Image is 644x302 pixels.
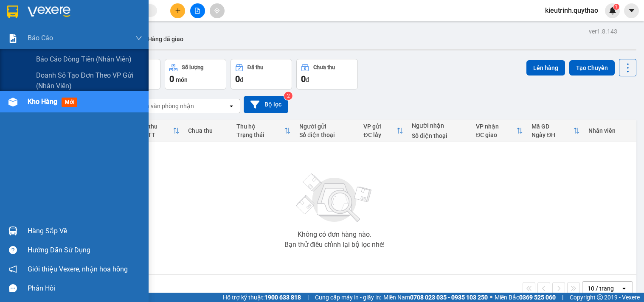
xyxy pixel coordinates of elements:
[223,293,301,302] span: Hỗ trợ kỹ thuật:
[247,64,263,70] div: Đã thu
[296,59,358,89] button: Chưa thu0đ
[182,64,203,70] div: Số lượng
[562,293,563,302] span: |
[412,132,467,139] div: Số điện thoại
[284,241,385,248] div: Bạn thử điều chỉnh lại bộ lọc nhé!
[299,131,355,138] div: Số điện thoại
[62,98,77,107] span: mới
[194,8,200,14] span: file-add
[7,6,18,18] img: logo-vxr
[141,29,190,49] button: Hàng đã giao
[228,103,235,109] svg: open
[8,98,17,106] img: warehouse-icon
[169,74,174,84] span: 0
[36,54,132,64] span: Báo cáo dòng tiền (nhân viên)
[28,33,53,43] span: Báo cáo
[28,264,128,274] span: Giới thiệu Vexere, nhận hoa hồng
[298,231,371,238] div: Không có đơn hàng nào.
[28,282,142,295] div: Phản hồi
[589,27,617,36] div: ver 1.8.143
[613,4,619,10] sup: 1
[526,60,565,75] button: Lên hàng
[476,123,516,130] div: VP nhận
[490,296,492,299] span: ⚪️
[532,123,573,130] div: Mã GD
[36,70,142,91] span: Doanh số tạo đơn theo VP gửi (nhân viên)
[190,3,205,18] button: file-add
[140,131,173,138] div: HTTT
[236,131,284,138] div: Trạng thái
[28,98,57,106] span: Kho hàng
[8,34,17,43] img: solution-icon
[214,8,220,14] span: aim
[9,265,17,273] span: notification
[532,131,573,138] div: Ngày ĐH
[538,5,605,16] span: kieutrinh.quythao
[140,123,173,130] div: Đã thu
[135,35,142,42] span: down
[236,123,284,130] div: Thu hộ
[188,127,228,134] div: Chưa thu
[301,74,306,84] span: 0
[231,59,292,89] button: Đã thu0đ
[609,7,616,14] img: icon-new-feature
[299,123,355,130] div: Người gửi
[519,294,556,301] strong: 0369 525 060
[9,284,17,292] span: message
[28,225,142,238] div: Hàng sắp về
[588,127,632,134] div: Nhân viên
[476,131,516,138] div: ĐC giao
[410,294,488,301] strong: 0708 023 035 - 0935 103 250
[363,131,397,138] div: ĐC lấy
[240,76,243,83] span: đ
[315,293,381,302] span: Cung cấp máy in - giấy in:
[621,285,627,292] svg: open
[597,294,603,300] span: copyright
[306,76,309,83] span: đ
[175,8,181,14] span: plus
[28,244,142,257] div: Hướng dẫn sử dụng
[232,120,295,142] th: Toggle SortBy
[244,96,288,113] button: Bộ lọc
[383,293,488,302] span: Miền Nam
[495,293,556,302] span: Miền Bắc
[412,122,467,129] div: Người nhận
[472,120,527,142] th: Toggle SortBy
[210,3,225,18] button: aim
[628,7,636,14] span: caret-down
[624,3,639,18] button: caret-down
[165,59,226,89] button: Số lượng0món
[527,120,584,142] th: Toggle SortBy
[9,246,17,254] span: question-circle
[170,3,185,18] button: plus
[615,4,618,10] span: 1
[284,92,292,100] sup: 2
[292,168,377,228] img: svg+xml;base64,PHN2ZyBjbGFzcz0ibGlzdC1wbHVnX19zdmciIHhtbG5zPSJodHRwOi8vd3d3LnczLm9yZy8yMDAwL3N2Zy...
[135,102,194,110] div: Chọn văn phòng nhận
[8,226,17,235] img: warehouse-icon
[313,64,335,70] div: Chưa thu
[588,284,614,293] div: 10 / trang
[307,293,309,302] span: |
[135,120,184,142] th: Toggle SortBy
[264,294,301,301] strong: 1900 633 818
[176,76,188,83] span: món
[569,60,615,75] button: Tạo Chuyến
[235,74,240,84] span: 0
[359,120,408,142] th: Toggle SortBy
[363,123,397,130] div: VP gửi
